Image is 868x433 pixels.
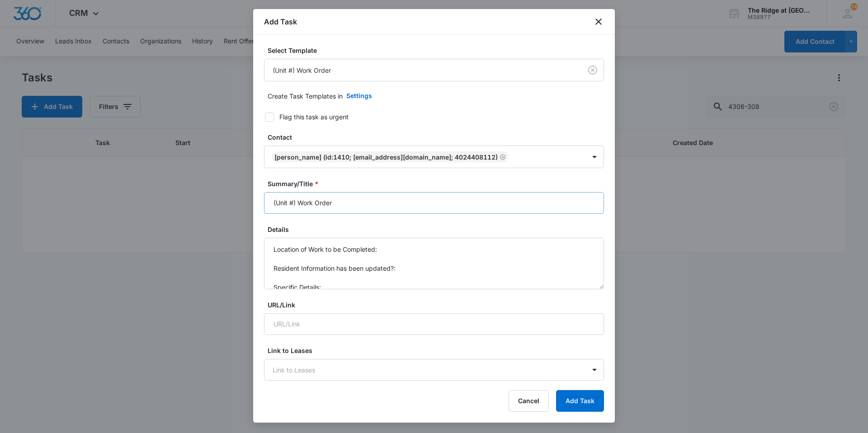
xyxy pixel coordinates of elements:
button: Cancel [509,390,549,412]
label: Summary/Title [268,179,608,188]
button: Settings [337,85,381,107]
button: close [593,16,604,27]
input: URL/Link [264,313,604,335]
label: Link to Leases [268,346,608,355]
div: Remove Michelle Krull (ID:1410; mhkrull61@gmail.com; 4024408112) [498,154,506,160]
label: Contact [268,132,608,142]
button: Add Task [556,390,604,412]
label: Details [268,225,608,234]
textarea: Location of Work to be Completed: Resident Information has been updated?: Specific Details: [264,238,604,289]
h1: Add Task [264,16,297,27]
label: Select Template [268,46,608,55]
button: Clear [585,63,600,77]
p: Create Task Templates in [268,91,343,101]
div: Flag this task as urgent [279,112,349,122]
div: [PERSON_NAME] (ID:1410; [EMAIL_ADDRESS][DOMAIN_NAME]; 4024408112) [274,153,498,161]
label: URL/Link [268,300,608,310]
input: Summary/Title [264,192,604,214]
